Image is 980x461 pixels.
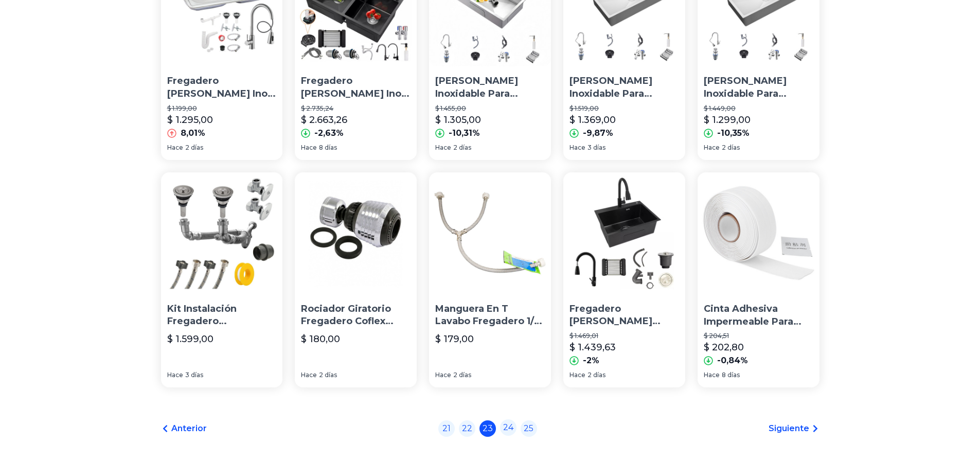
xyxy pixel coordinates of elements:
p: Manguera En T Lavabo Fregadero 1/2 Inoxidable Apriete A Mano [435,303,545,328]
span: Hace [167,371,183,379]
p: [PERSON_NAME] Inoxidable Para Cocina Fregadero Tarjas 50*45cm [704,75,813,100]
a: Kit Instalación Fregadero Doble Tarja Trampa Coflex PremiumKit Instalación Fregadero [PERSON_NAME... [161,172,283,387]
p: $ 180,00 [301,332,340,346]
p: -0,84% [717,354,748,367]
p: Fregadero [PERSON_NAME] Inox 2 Tinas Anti-ruido + Escurridor [301,75,411,100]
a: 22 [459,420,475,437]
p: $ 204,51 [704,332,813,340]
p: $ 1.295,00 [167,113,213,127]
a: 25 [521,420,537,437]
p: $ 1.369,00 [569,113,616,127]
p: $ 202,80 [704,340,744,354]
p: Fregadero [PERSON_NAME] Inox 84x48 Con Kit Premium [167,75,277,100]
p: $ 1.305,00 [435,113,481,127]
img: Rociador Giratorio Fregadero Coflex Original [295,172,417,294]
p: Kit Instalación Fregadero [PERSON_NAME] Trampa Coflex Premium [167,303,277,328]
p: $ 1.519,00 [569,104,679,113]
span: 2 días [587,371,605,379]
a: Siguiente [769,422,819,435]
span: Hace [704,371,720,379]
img: Fregadero De Acero Inoxidable 304 Acero Inoxidable 60*45 [563,172,685,294]
span: Hace [301,144,317,152]
a: 24 [500,419,516,436]
img: Manguera En T Lavabo Fregadero 1/2 Inoxidable Apriete A Mano [429,172,551,294]
p: $ 1.455,00 [435,104,545,113]
span: 2 días [453,371,471,379]
span: Hace [569,144,585,152]
p: $ 1.199,00 [167,104,277,113]
span: 3 días [185,371,203,379]
span: 8 días [319,144,337,152]
p: [PERSON_NAME] Inoxidable Para Cocina Fregadero Tarjas 60*45cm [569,75,679,100]
p: Fregadero [PERSON_NAME] Inoxidable 304 Acero Inoxidable 60*45 [569,303,679,328]
span: 2 días [453,144,471,152]
p: 8,01% [181,127,205,139]
p: $ 1.299,00 [704,113,751,127]
p: $ 2.663,26 [301,113,347,127]
p: $ 1.599,00 [167,332,213,346]
a: Fregadero De Acero Inoxidable 304 Acero Inoxidable 60*45Fregadero [PERSON_NAME] Inoxidable 304 Ac... [563,172,685,387]
p: $ 2.735,24 [301,104,411,113]
span: Siguiente [769,422,809,435]
span: Hace [704,144,720,152]
img: Cinta Adhesiva Impermeable Para Sellado De Fregadero, Cinta [698,172,819,294]
img: Kit Instalación Fregadero Doble Tarja Trampa Coflex Premium [161,172,283,294]
p: Cinta Adhesiva Impermeable Para Sellado De Fregadero, Cinta [704,303,813,328]
p: Rociador Giratorio Fregadero Coflex Original [301,303,411,328]
span: Hace [435,371,451,379]
a: Cinta Adhesiva Impermeable Para Sellado De Fregadero, CintaCinta Adhesiva Impermeable Para Sellad... [698,172,819,387]
span: Anterior [171,422,207,435]
span: 8 días [722,371,740,379]
a: Rociador Giratorio Fregadero Coflex Original Rociador Giratorio Fregadero Coflex Original$ 180,00... [295,172,417,387]
p: [PERSON_NAME] Inoxidable Para Cocina Fregadero Tarjas 50*45cm [435,75,545,100]
p: -2% [583,354,599,367]
p: $ 1.439,63 [569,340,616,354]
p: -10,35% [717,127,750,139]
p: -9,87% [583,127,613,139]
span: 2 días [185,144,203,152]
span: 3 días [587,144,605,152]
a: Anterior [161,422,207,435]
span: Hace [301,371,317,379]
p: $ 179,00 [435,332,474,346]
p: -2,63% [314,127,344,139]
p: $ 1.469,01 [569,332,679,340]
a: 21 [438,420,455,437]
span: 2 días [319,371,337,379]
p: $ 1.449,00 [704,104,813,113]
a: Manguera En T Lavabo Fregadero 1/2 Inoxidable Apriete A ManoManguera En T Lavabo Fregadero 1/2 In... [429,172,551,387]
span: 2 días [722,144,740,152]
span: Hace [167,144,183,152]
span: Hace [435,144,451,152]
p: -10,31% [449,127,480,139]
span: Hace [569,371,585,379]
